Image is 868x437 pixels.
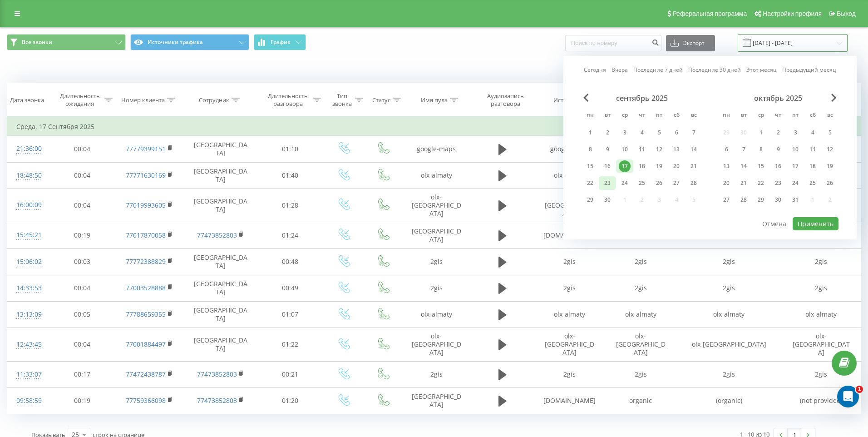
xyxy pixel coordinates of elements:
td: 00:49 [257,275,323,301]
div: 21:36:00 [16,140,40,158]
abbr: воскресенье [823,109,837,123]
td: 01:40 [257,162,323,189]
div: вс 19 окт. 2025 г. [821,159,838,173]
a: 77473852803 [197,231,237,239]
div: 6 [671,127,682,139]
td: 00:19 [49,222,115,248]
span: Реферальная программа [672,10,747,17]
div: пн 20 окт. 2025 г. [718,176,735,190]
div: 7 [738,144,750,155]
div: 29 [755,194,767,206]
div: 9 [602,144,613,155]
td: [GEOGRAPHIC_DATA] [183,189,257,222]
div: 29 [584,194,596,206]
div: сб 25 окт. 2025 г. [804,176,821,190]
div: сб 13 сент. 2025 г. [668,143,685,156]
td: [GEOGRAPHIC_DATA] [402,222,471,248]
div: сб 20 сент. 2025 г. [668,159,685,173]
div: 8 [584,144,596,155]
div: 26 [653,177,665,189]
td: 00:21 [257,361,323,387]
div: вт 14 окт. 2025 г. [735,159,752,173]
td: 2gis [676,361,782,387]
span: Настройки профиля [763,10,822,17]
div: 16:00:09 [16,196,40,214]
div: 17 [789,160,801,172]
div: 23 [602,177,613,189]
div: 25 [807,177,819,189]
a: Вчера [612,65,628,74]
a: 77759366098 [126,396,166,405]
a: Последние 7 дней [633,65,683,74]
div: чт 2 окт. 2025 г. [769,126,787,139]
div: пт 24 окт. 2025 г. [787,176,804,190]
div: пн 13 окт. 2025 г. [718,159,735,173]
div: 19 [824,160,836,172]
abbr: суббота [670,109,683,123]
span: График [271,39,291,45]
div: вс 12 окт. 2025 г. [821,143,838,156]
div: пт 3 окт. 2025 г. [787,126,804,139]
div: 24 [789,177,801,189]
span: Previous Month [583,94,589,102]
td: olx-almaty [534,301,605,328]
div: 27 [671,177,682,189]
div: чт 18 сент. 2025 г. [633,159,651,173]
abbr: вторник [737,109,750,123]
td: 2gis [402,248,471,275]
div: чт 30 окт. 2025 г. [769,193,787,207]
div: 4 [807,127,819,139]
td: 2gis [534,275,605,301]
div: 14 [738,160,750,172]
div: 18 [636,160,648,172]
td: [DOMAIN_NAME] [534,387,605,414]
span: Выход [837,10,856,17]
iframe: Intercom live chat [837,386,859,407]
div: вт 21 окт. 2025 г. [735,176,752,190]
div: сб 6 сент. 2025 г. [668,126,685,139]
input: Поиск по номеру [565,35,661,51]
div: пн 27 окт. 2025 г. [718,193,735,207]
td: 01:24 [257,222,323,248]
td: olx-[GEOGRAPHIC_DATA] [782,328,861,362]
td: 00:04 [49,162,115,189]
td: 2gis [534,361,605,387]
a: 77019993605 [126,201,166,209]
div: 11 [636,144,648,155]
td: [GEOGRAPHIC_DATA] [402,387,471,414]
div: 17 [619,160,631,172]
abbr: воскресенье [687,109,700,123]
div: 18:48:50 [16,167,40,184]
button: График [254,34,306,50]
td: [GEOGRAPHIC_DATA] [183,248,257,275]
div: 15:45:21 [16,226,40,244]
a: Последние 30 дней [688,65,741,74]
div: 3 [789,127,801,139]
div: 12 [824,144,836,155]
td: (organic) [676,387,782,414]
div: чт 25 сент. 2025 г. [633,176,651,190]
td: olx-[GEOGRAPHIC_DATA] [605,328,676,362]
td: olx-almaty [782,301,861,328]
div: 5 [824,127,836,139]
div: 21 [688,160,700,172]
a: 77473852803 [197,396,237,405]
div: 11 [807,144,819,155]
div: 27 [720,194,732,206]
div: 9 [772,144,784,155]
div: вс 26 окт. 2025 г. [821,176,838,190]
td: 00:04 [49,189,115,222]
div: Статус [372,96,390,104]
td: [GEOGRAPHIC_DATA] [183,275,257,301]
div: пн 29 сент. 2025 г. [582,193,599,207]
div: сб 27 сент. 2025 г. [668,176,685,190]
div: 30 [602,194,613,206]
div: 24 [619,177,631,189]
abbr: вторник [601,109,614,123]
a: 77788659355 [126,310,166,318]
a: 77779399151 [126,144,166,153]
div: 2 [602,127,613,139]
div: 3 [619,127,631,139]
td: Среда, 17 Сентября 2025 [7,118,861,136]
td: organic [605,387,676,414]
